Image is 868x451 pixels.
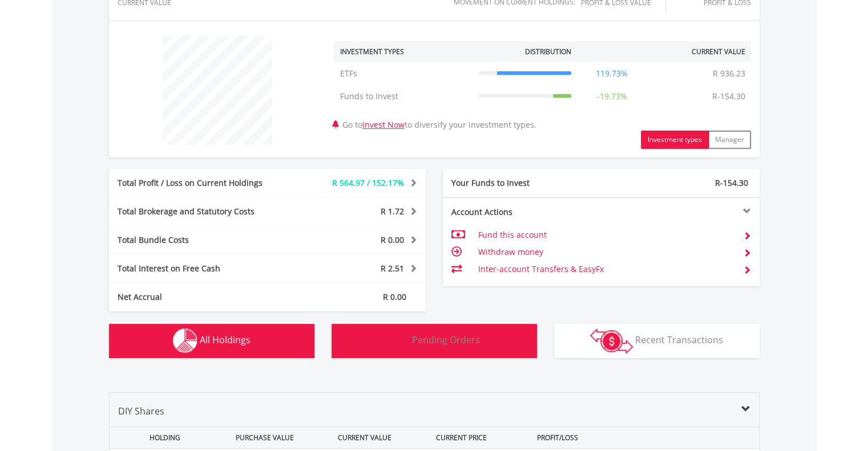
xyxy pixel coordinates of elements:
button: Investment types [641,131,709,149]
span: R 1.72 [381,206,404,217]
td: Withdraw money [478,243,734,261]
span: R 564.97 / 152.17% [332,177,404,188]
span: R 0.00 [383,291,406,302]
td: -19.73% [577,85,647,108]
a: Invest Now [362,119,405,130]
button: All Holdings [109,324,314,358]
td: Inter-account Transfers & EasyFx [478,261,734,278]
button: Pending Orders [332,324,537,358]
button: Manager [708,131,751,149]
img: pending_instructions-wht.png [388,328,410,353]
div: Distribution [525,47,571,56]
span: R 2.51 [381,263,404,274]
span: All Holdings [200,334,251,346]
span: Pending Orders [412,334,480,346]
span: R-154.30 [715,177,748,188]
td: Funds to Invest [334,85,473,108]
th: Current Value [647,41,751,62]
div: Total Brokerage and Statutory Costs [109,206,294,217]
img: holdings-wht.png [173,328,197,353]
div: PURCHASE VALUE [216,427,314,448]
span: DIY Shares [118,405,164,417]
td: Fund this account [478,226,734,243]
div: CURRENT VALUE [316,427,414,448]
div: Net Accrual [109,291,294,303]
td: R 936.23 [707,62,751,85]
div: Your Funds to Invest [443,177,601,189]
td: R-154.30 [706,85,751,108]
span: Recent Transactions [635,334,723,346]
div: HOLDING [110,427,214,448]
div: Total Profit / Loss on Current Holdings [109,177,294,189]
div: Go to to diversify your investment types. [326,30,760,149]
div: Total Interest on Free Cash [109,263,294,274]
div: Account Actions [443,206,601,218]
th: Investment Types [334,41,473,62]
div: PROFIT/LOSS [509,427,607,448]
button: Recent Transactions [554,324,760,358]
td: ETFs [334,62,473,85]
div: Total Bundle Costs [109,234,294,246]
img: transactions-zar-wht.png [590,328,633,354]
td: 119.73% [577,62,647,85]
span: R 0.00 [381,234,404,245]
div: CURRENT PRICE [415,427,506,448]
